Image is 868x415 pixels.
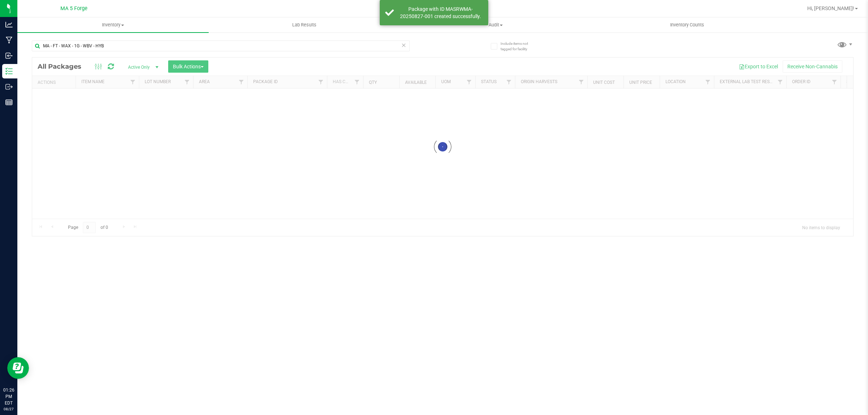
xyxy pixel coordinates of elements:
span: Lab Results [282,22,326,28]
inline-svg: Analytics [5,21,13,28]
inline-svg: Reports [5,99,13,106]
a: Audit [400,17,591,33]
p: 01:26 PM EDT [3,387,14,406]
span: Inventory Counts [660,22,714,28]
span: Inventory [17,22,209,28]
p: 08/27 [3,406,14,412]
input: Search Package ID, Item Name, SKU, Lot or Part Number... [32,40,410,51]
span: Include items not tagged for facility [501,41,537,52]
a: Lab Results [209,17,400,33]
span: Audit [400,22,591,28]
span: MA 5 Forge [60,5,88,12]
iframe: Resource center [7,357,29,379]
div: Package with ID MASRWMA-20250827-001 created successfully. [398,5,483,20]
inline-svg: Inbound [5,52,13,59]
span: Clear [401,40,406,50]
span: Hi, [PERSON_NAME]! [807,5,854,11]
inline-svg: Outbound [5,83,13,90]
inline-svg: Inventory [5,68,13,75]
a: Inventory Counts [592,17,783,33]
inline-svg: Manufacturing [5,37,13,44]
a: Inventory [17,17,209,33]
